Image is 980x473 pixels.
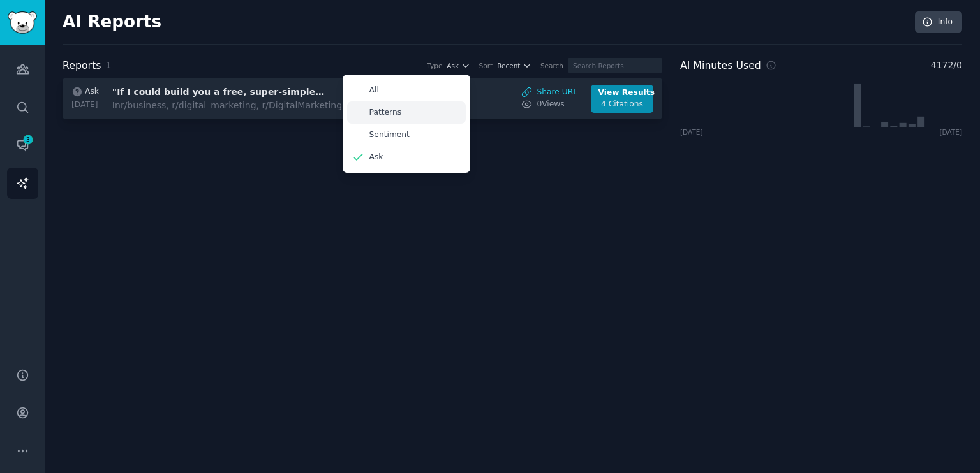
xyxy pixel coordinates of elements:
button: Recent [497,61,531,70]
p: Sentiment [369,129,410,141]
a: Info [915,11,962,33]
div: [DATE] [939,127,962,136]
div: Type [427,61,442,70]
h3: "If I could build you a free, super-simple mini-app that instantly removes your most annoying, re... [112,85,327,99]
img: GummySearch logo [8,11,37,34]
a: 3 [7,129,38,161]
div: View Results [598,87,646,99]
a: Share URL [521,87,577,98]
h2: AI Minutes Used [680,58,761,74]
div: [DATE] [71,99,99,111]
span: Recent [497,61,520,70]
p: Patterns [369,107,401,119]
div: [DATE] [680,127,703,136]
p: All [369,85,379,96]
p: Ask [369,152,383,163]
a: View Results4 Citations [591,85,653,113]
span: 4172 / 0 [931,59,962,72]
input: Search Reports [568,58,662,73]
a: Ask[DATE]"If I could build you a free, super-simple mini-app that instantly removes your most ann... [63,78,662,119]
a: 0Views [521,99,577,110]
h2: Reports [63,58,101,74]
div: Sort [479,61,493,70]
span: 3 [22,135,34,144]
span: Ask [85,86,99,98]
h2: AI Reports [63,12,161,33]
button: Ask [447,61,470,70]
div: 4 Citations [598,99,646,110]
span: Ask [447,61,459,70]
span: 1 [105,60,111,70]
div: In r/business, r/digital_marketing, r/DigitalMarketingHelp + 17 [112,99,384,112]
div: Search [540,61,563,70]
